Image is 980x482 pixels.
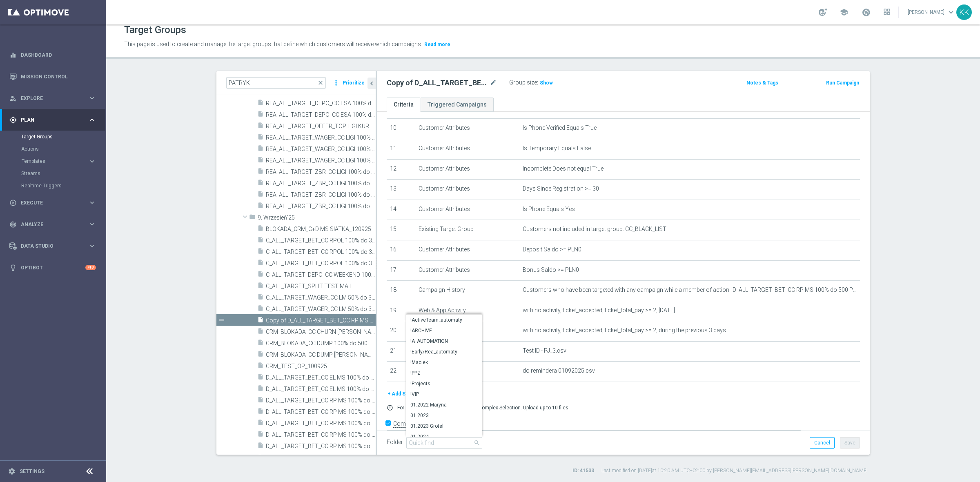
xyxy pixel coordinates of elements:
td: Campaign History [415,281,519,301]
td: 13 [387,180,415,200]
td: 11 [387,139,415,159]
div: Actions [21,143,105,155]
div: Plan [9,116,88,124]
td: 18 [387,281,415,301]
div: Target Groups [21,131,105,143]
a: Settings [20,469,45,474]
span: Analyze [21,222,88,227]
i: folder [249,213,256,223]
span: REA_ALL_TARGET_ZBR_CC LIGI 100% do 300 PLN PT PUSH_210825 [266,180,376,187]
span: 01.2023 Grotel [410,423,478,429]
td: 17 [387,260,415,281]
div: KK [956,4,972,20]
span: keyboard_arrow_down [947,8,955,17]
td: 22 [387,362,415,382]
i: insert_drive_file [257,191,264,200]
span: This page is used to create and manage the target groups that define which customers will receive... [124,41,422,47]
div: Streams [21,167,105,180]
td: 15 [387,220,415,240]
label: Complex Selection [393,420,441,428]
i: person_search [9,95,17,102]
span: CRM_BLOKADA_CC CHURN REPKA 100% do 300 PLN_040925 [266,329,376,335]
div: Explore [9,95,88,102]
span: Incomplete Does not equal True [523,165,604,172]
td: 14 [387,200,415,220]
span: Templates [22,159,80,164]
span: BLOKADA_CRM_C&#x2B;D MS SIATKA_120925 [266,226,376,233]
div: Templates [21,155,105,167]
i: insert_drive_file [257,99,264,109]
span: Data Studio [21,244,88,249]
td: Customer Attributes [415,260,519,281]
td: 21 [387,341,415,362]
i: insert_drive_file [257,362,264,371]
i: insert_drive_file [257,156,264,166]
span: Explore [21,96,88,101]
span: !Maciek [410,359,478,366]
td: Customer Attributes [415,240,519,260]
td: 20 [387,321,415,342]
div: Optibot [9,257,96,278]
i: error_outline [387,404,393,411]
p: For multiple files use OR operator in Complex Selection. Upload up to 10 files [397,404,568,411]
button: Cancel [810,437,835,449]
button: track_changes Analyze keyboard_arrow_right [9,221,96,228]
span: C_ALL_TARGET_BET_CC RPOL 100% do 300 PLN ND SMS_040925 [266,237,376,244]
i: insert_drive_file [257,271,264,280]
i: insert_drive_file [257,385,264,394]
a: Optibot [21,257,85,278]
input: Quick find [406,437,482,449]
button: Notes & Tags [746,78,779,87]
span: C_ALL_TARGET_WAGER_CC LM 50% do 300 PLN CZW PUSH_150925 [266,294,376,301]
i: track_changes [9,221,17,228]
span: Days Since Registration >= 30 [523,185,599,192]
i: insert_drive_file [257,225,264,234]
h2: Copy of D_ALL_TARGET_BET_CC RP MS 100% do 500 PLN WT PUSH_010925 [387,78,488,88]
span: Copy of D_ALL_TARGET_BET_CC RP MS 100% do 500 PLN WT PUSH_010925 [266,317,376,324]
i: insert_drive_file [257,145,264,154]
span: D_ALL_TARGET_BET_CC RP MS 100% do 500 PLN_010925 [266,443,376,450]
span: !ActiveTeam_automaty [410,317,478,323]
i: insert_drive_file [257,305,264,314]
span: !PPZ [410,370,478,376]
i: play_circle_outline [9,199,17,207]
i: insert_drive_file [257,339,264,349]
div: +10 [85,265,96,270]
i: settings [8,468,16,475]
div: Templates keyboard_arrow_right [21,158,96,164]
button: lightbulb Optibot +10 [9,264,96,271]
span: Execute [21,200,88,205]
div: Templates [22,159,88,164]
td: 12 [387,159,415,180]
label: : [537,79,538,86]
i: insert_drive_file [257,351,264,360]
i: insert_drive_file [257,419,264,429]
span: D_ALL_TARGET_BET_CC RP MS 100% do 500 PLN SR PUSH_010925 [266,420,376,427]
span: C_ALL_TARGET_SPLIT TEST MAIL [266,283,376,290]
span: close [317,80,324,86]
span: C_ALL_TARGET_WAGER_CC LM 50% do 300 PLN SR SMS_150925 [266,306,376,313]
i: more_vert [332,77,340,89]
span: Show [540,80,553,86]
i: insert_drive_file [257,408,264,417]
span: do remindera 01092025.csv [523,367,595,374]
span: school [840,8,849,17]
td: Customer Attributes [415,180,519,200]
div: Data Studio [9,242,88,250]
td: Customer Attributes [415,159,519,180]
i: insert_drive_file [257,236,264,246]
button: person_search Explore keyboard_arrow_right [9,95,96,102]
button: play_circle_outline Execute keyboard_arrow_right [9,200,96,206]
i: insert_drive_file [257,168,264,177]
span: C_ALL_TARGET_BET_CC RPOL 100% do 300 PLN SB PUSH_040925 [266,249,376,255]
button: gps_fixed Plan keyboard_arrow_right [9,117,96,123]
span: REA_ALL_TARGET_ZBR_CC LIGI 100% do 300 PLN SB PUSH_210825 [266,191,376,198]
span: with no activity, ticket_accepted, ticket_total_pay >= 2, during the previous 3 days [523,327,726,334]
a: Streams [21,170,85,177]
i: keyboard_arrow_right [88,158,96,165]
span: !Projects [410,380,478,387]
